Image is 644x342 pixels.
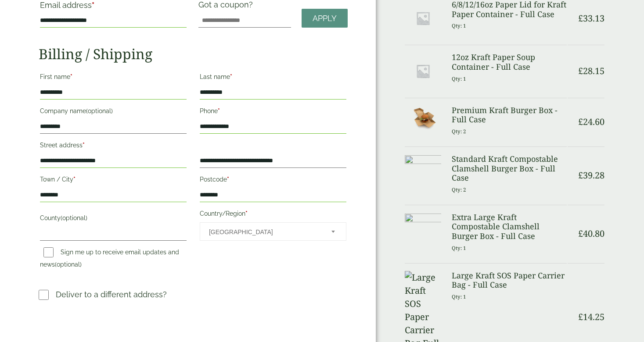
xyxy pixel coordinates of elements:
[200,105,346,120] label: Phone
[200,207,346,222] label: Country/Region
[452,154,567,183] h3: Standard Kraft Compostable Clamshell Burger Box - Full Case
[200,222,346,241] span: Country/Region
[209,223,320,241] span: Australia
[452,245,466,251] small: Qty: 1
[40,249,179,271] label: Sign me up to receive email updates and news
[578,169,604,181] bdi: 39.28
[452,53,567,71] h3: 12oz Kraft Paper Soup Container - Full Case
[230,73,232,80] abbr: required
[245,210,248,217] abbr: required
[200,71,346,85] label: Last name
[302,9,348,28] a: Apply
[452,213,567,241] h3: Extra Large Kraft Compostable Clamshell Burger Box - Full Case
[452,106,567,125] h3: Premium Kraft Burger Box - Full Case
[55,261,82,268] span: (optional)
[578,12,604,24] bdi: 33.13
[40,173,187,188] label: Town / City
[40,105,187,120] label: Company name
[452,22,466,29] small: Qty: 1
[452,128,466,135] small: Qty: 2
[313,14,337,23] span: Apply
[578,12,583,24] span: £
[578,228,583,239] span: £
[92,0,94,10] abbr: required
[200,173,346,188] label: Postcode
[452,75,466,82] small: Qty: 1
[452,186,466,193] small: Qty: 2
[578,65,604,77] bdi: 28.15
[218,107,220,114] abbr: required
[83,142,85,149] abbr: required
[40,212,187,227] label: County
[405,53,441,89] img: Placeholder
[578,116,583,128] span: £
[43,247,54,257] input: Sign me up to receive email updates and news(optional)
[40,139,187,154] label: Street address
[578,116,604,128] bdi: 24.60
[70,73,72,80] abbr: required
[452,293,466,300] small: Qty: 1
[578,311,604,323] bdi: 14.25
[578,228,604,239] bdi: 40.80
[578,65,583,77] span: £
[40,71,187,85] label: First name
[73,176,76,183] abbr: required
[39,46,348,62] h2: Billing / Shipping
[86,107,113,114] span: (optional)
[40,1,187,14] label: Email address
[578,169,583,181] span: £
[452,271,567,290] h3: Large Kraft SOS Paper Carrier Bag - Full Case
[61,214,87,221] span: (optional)
[578,311,583,323] span: £
[56,289,167,300] p: Deliver to a different address?
[227,176,229,183] abbr: required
